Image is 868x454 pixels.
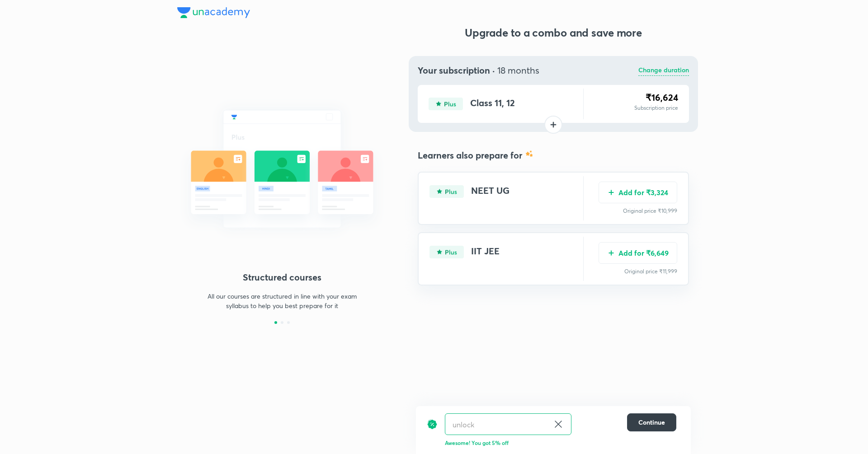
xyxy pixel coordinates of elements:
span: 18 months [497,64,539,76]
img: add [608,249,615,257]
img: type [429,98,463,110]
img: discount [427,413,438,435]
h4: Your subscription · [418,65,539,76]
h4: Learners also prepare for [418,150,522,161]
button: Add for ₹3,324 [599,182,677,203]
input: Have a referral code? [445,414,549,435]
img: add [608,189,615,196]
img: daily_live_classes_be8fa5af21.svg [177,90,387,248]
img: Company Logo [177,7,250,18]
h3: Upgrade to a combo and save more [416,25,691,40]
button: Add for ₹6,649 [599,242,677,264]
span: ₹16,624 [646,91,678,103]
p: Subscription price [634,104,678,112]
img: type [429,185,464,198]
p: Original price ₹11,999 [599,267,677,276]
p: Awesome! You got 5% off [445,439,676,447]
h4: Class 11, 12 [470,98,515,110]
img: type [429,246,464,258]
h4: Structured courses [177,271,387,284]
h4: IIT JEE [471,246,500,258]
span: Continue [638,418,665,427]
p: Change duration [638,65,689,76]
img: combo [526,150,533,157]
p: Original price ₹10,999 [599,207,677,215]
p: All our courses are structured in line with your exam syllabus to help you best prepare for it [203,291,361,310]
h4: NEET UG [471,185,509,198]
button: Continue [627,413,676,431]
